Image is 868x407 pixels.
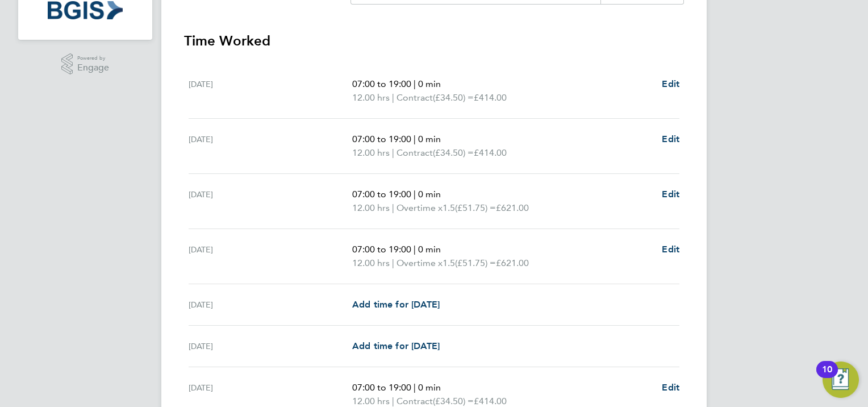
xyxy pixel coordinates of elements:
[352,147,390,158] span: 12.00 hrs
[189,298,352,312] div: [DATE]
[418,134,441,144] span: 0 min
[189,243,352,270] div: [DATE]
[414,134,416,144] span: |
[352,134,411,144] span: 07:00 to 19:00
[352,189,411,200] span: 07:00 to 19:00
[352,202,390,213] span: 12.00 hrs
[662,132,679,146] a: Edit
[392,202,394,213] span: |
[823,362,859,398] button: Open Resource Center, 10 new notifications
[184,32,684,50] h3: Time Worked
[397,256,455,270] span: Overtime x1.5
[32,1,139,19] a: Go to home page
[414,244,416,255] span: |
[189,339,352,353] div: [DATE]
[414,382,416,393] span: |
[189,132,352,160] div: [DATE]
[662,381,679,394] a: Edit
[662,78,679,89] span: Edit
[397,146,433,160] span: Contract
[474,396,507,406] span: £414.00
[392,147,394,158] span: |
[822,369,832,384] div: 10
[496,258,529,268] span: £621.00
[418,382,441,393] span: 0 min
[189,188,352,215] div: [DATE]
[352,382,411,393] span: 07:00 to 19:00
[352,298,440,312] a: Add time for [DATE]
[352,299,440,310] span: Add time for [DATE]
[433,147,474,158] span: (£34.50) =
[418,189,441,200] span: 0 min
[662,244,679,255] span: Edit
[662,188,679,201] a: Edit
[397,91,433,105] span: Contract
[433,92,474,103] span: (£34.50) =
[392,258,394,268] span: |
[352,258,390,268] span: 12.00 hrs
[352,244,411,255] span: 07:00 to 19:00
[433,396,474,406] span: (£34.50) =
[474,147,507,158] span: £414.00
[77,53,109,63] span: Powered by
[392,92,394,103] span: |
[474,92,507,103] span: £414.00
[352,396,390,406] span: 12.00 hrs
[455,202,496,213] span: (£51.75) =
[352,340,440,351] span: Add time for [DATE]
[352,339,440,353] a: Add time for [DATE]
[662,382,679,393] span: Edit
[397,201,455,215] span: Overtime x1.5
[418,244,441,255] span: 0 min
[48,1,123,19] img: bgis-logo-retina.png
[662,189,679,200] span: Edit
[61,53,110,75] a: Powered byEngage
[496,202,529,213] span: £621.00
[662,243,679,256] a: Edit
[189,77,352,105] div: [DATE]
[662,77,679,91] a: Edit
[414,78,416,89] span: |
[418,78,441,89] span: 0 min
[352,92,390,103] span: 12.00 hrs
[414,189,416,200] span: |
[77,63,109,73] span: Engage
[392,396,394,406] span: |
[662,134,679,144] span: Edit
[352,78,411,89] span: 07:00 to 19:00
[455,258,496,268] span: (£51.75) =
